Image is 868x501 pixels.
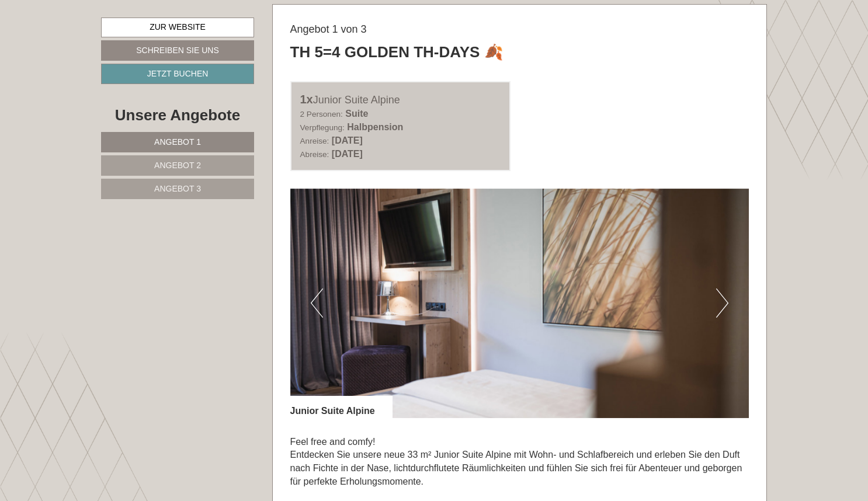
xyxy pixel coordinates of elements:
span: Angebot 1 von 3 [290,23,367,35]
div: Unsere Angebote [101,105,254,126]
b: Halbpension [347,122,403,132]
small: Anreise: [300,137,329,145]
b: 1x [300,93,313,106]
small: Verpflegung: [300,123,345,132]
b: Suite [345,109,368,119]
a: Zur Website [101,18,254,37]
div: TH 5=4 Golden TH-Days 🍂 [290,41,503,63]
img: image [290,189,749,418]
b: [DATE] [332,135,363,145]
small: Abreise: [300,150,329,159]
span: Angebot 2 [154,161,201,170]
div: Junior Suite Alpine [300,91,501,108]
span: Angebot 3 [154,184,201,193]
button: Previous [311,288,323,318]
small: 2 Personen: [300,110,343,119]
a: Jetzt buchen [101,64,254,84]
b: [DATE] [332,149,363,159]
div: Junior Suite Alpine [290,396,393,418]
a: Schreiben Sie uns [101,40,254,61]
button: Next [716,288,728,318]
span: Angebot 1 [154,137,201,147]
